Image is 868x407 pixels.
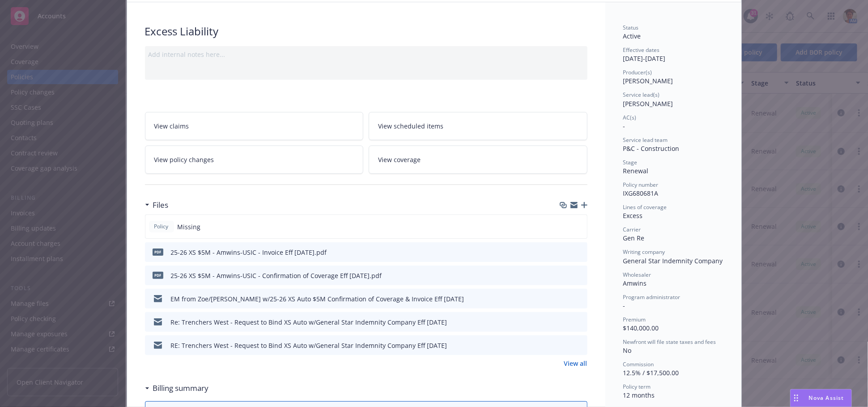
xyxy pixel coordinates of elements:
[623,136,668,144] span: Service lead team
[790,389,852,407] button: Nova Assist
[153,272,163,278] span: pdf
[562,294,569,304] button: download file
[145,382,209,394] div: Billing summary
[145,199,169,211] div: Files
[369,112,587,140] a: View scheduled items
[576,271,584,280] button: preview file
[623,257,723,265] span: General Star Indemnity Company
[791,390,802,407] div: Drag to move
[623,122,625,130] span: -
[623,279,647,287] span: Amwins
[171,248,327,257] div: 25-26 XS $5M - Amwins-USIC - Invoice Eff [DATE].pdf
[623,271,651,278] span: Wholesaler
[153,223,170,231] span: Policy
[171,341,447,350] div: RE: Trenchers West - Request to Bind XS Auto w/General Star Indemnity Company Eff [DATE]
[145,146,364,174] a: View policy changes
[623,159,638,166] span: Stage
[378,121,443,131] span: View scheduled items
[623,324,659,332] span: $140,000.00
[576,248,584,257] button: preview file
[623,248,665,256] span: Writing company
[623,293,681,301] span: Program administrator
[623,391,655,399] span: 12 months
[369,146,587,174] a: View coverage
[576,294,584,304] button: preview file
[623,181,659,189] span: Policy number
[623,203,667,211] span: Lines of coverage
[623,167,649,175] span: Renewal
[562,317,569,327] button: download file
[623,226,641,233] span: Carrier
[149,50,584,59] div: Add internal notes here...
[623,211,723,220] div: Excess
[623,301,625,310] span: -
[562,271,569,280] button: download file
[623,316,646,323] span: Premium
[145,24,587,39] div: Excess Liability
[145,112,364,140] a: View claims
[623,77,673,85] span: [PERSON_NAME]
[623,46,723,63] div: [DATE] - [DATE]
[623,338,716,346] span: Newfront will file state taxes and fees
[171,271,382,280] div: 25-26 XS $5M - Amwins-USIC - Confirmation of Coverage Eff [DATE].pdf
[623,346,632,355] span: No
[623,189,659,197] span: IXG680681A
[378,155,421,164] span: View coverage
[623,144,680,153] span: P&C - Construction
[171,294,464,304] div: EM from Zoe/[PERSON_NAME] w/25-26 XS Auto $5M Confirmation of Coverage & Invoice Eff [DATE]
[154,155,214,164] span: View policy changes
[623,46,660,54] span: Effective dates
[623,24,639,31] span: Status
[809,394,844,402] span: Nova Assist
[576,317,584,327] button: preview file
[576,341,584,350] button: preview file
[153,382,209,394] h3: Billing summary
[623,32,641,40] span: Active
[623,234,645,242] span: Gen Re
[153,199,169,211] h3: Files
[623,383,651,390] span: Policy term
[623,368,679,377] span: 12.5% / $17,500.00
[171,317,447,327] div: Re: Trenchers West - Request to Bind XS Auto w/General Star Indemnity Company Eff [DATE]
[623,69,652,76] span: Producer(s)
[153,248,163,255] span: pdf
[623,91,660,99] span: Service lead(s)
[562,248,569,257] button: download file
[623,360,654,368] span: Commission
[178,222,201,231] span: Missing
[154,121,189,131] span: View claims
[562,341,569,350] button: download file
[623,114,637,121] span: AC(s)
[564,359,587,368] a: View all
[623,99,673,108] span: [PERSON_NAME]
